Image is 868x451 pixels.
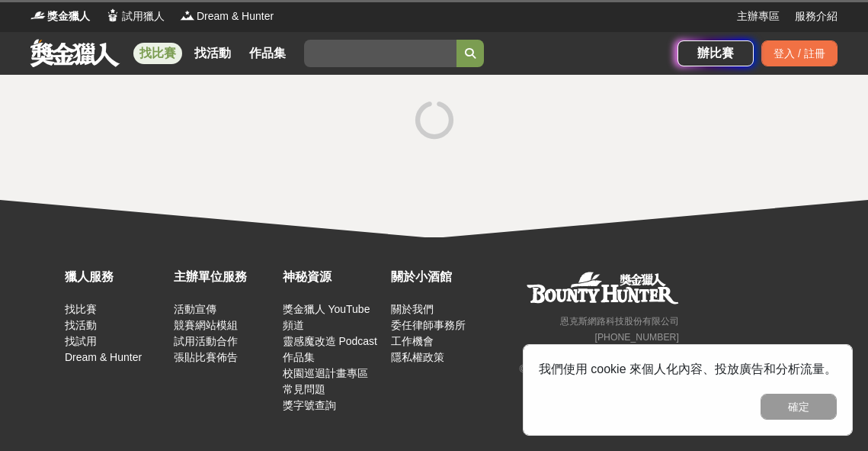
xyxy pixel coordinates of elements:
span: 獎金獵人 [47,8,90,24]
a: 試用活動合作 [174,335,238,347]
img: Logo [180,8,195,23]
button: 確定 [761,394,837,420]
a: 工作機會 [391,335,434,347]
a: 找活動 [65,319,97,331]
div: 主辦單位服務 [174,268,275,286]
span: 我們使用 cookie 來個人化內容、投放廣告和分析流量。 [539,362,837,375]
div: 獵人服務 [65,268,166,286]
a: LogoDream & Hunter [180,8,274,24]
a: 張貼比賽佈告 [174,351,238,363]
a: 獎字號查詢 [283,399,336,411]
span: 試用獵人 [122,8,165,24]
a: 找試用 [65,335,97,347]
a: 找比賽 [65,303,97,315]
a: 服務介紹 [795,8,838,24]
a: Logo試用獵人 [105,8,165,24]
a: 競賽網站模組 [174,319,238,331]
a: Logo獎金獵人 [30,8,90,24]
a: 辦比賽 [677,40,754,66]
img: Logo [105,8,120,23]
a: 委任律師事務所 [391,319,466,331]
div: 登入 / 註冊 [761,40,838,66]
a: 獎金獵人 YouTube 頻道 [283,303,370,331]
a: 關於我們 [391,303,434,315]
small: 恩克斯網路科技股份有限公司 [560,316,679,327]
a: 作品集 [243,43,292,64]
a: 找比賽 [133,43,182,64]
a: 主辦專區 [737,8,780,24]
a: 找活動 [188,43,237,64]
span: Dream & Hunter [197,8,274,24]
small: [PHONE_NUMBER] [595,332,679,343]
div: 關於小酒館 [391,268,492,286]
a: 活動宣傳 [174,303,216,315]
a: 作品集 [283,351,315,363]
small: © Copyright 2025 . All Rights Reserved. [520,364,679,375]
a: 靈感魔改造 Podcast [283,335,377,347]
a: 校園巡迴計畫專區 [283,367,368,379]
a: Dream & Hunter [65,351,142,363]
img: Logo [30,8,46,23]
a: 常見問題 [283,383,325,395]
a: 隱私權政策 [391,351,444,363]
div: 神秘資源 [283,268,384,286]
